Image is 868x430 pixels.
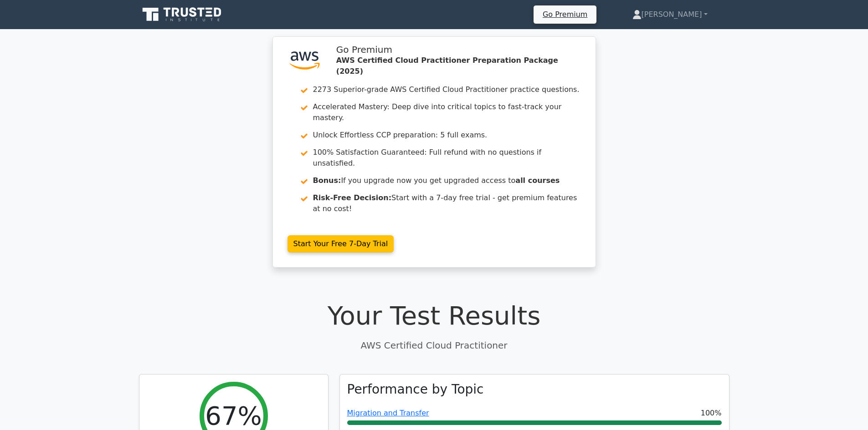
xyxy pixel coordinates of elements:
[139,300,729,331] h1: Your Test Results
[347,409,429,417] a: Migration and Transfer
[288,235,394,253] a: Start Your Free 7-Day Trial
[347,382,484,397] h3: Performance by Topic
[537,8,593,20] a: Go Premium
[139,339,729,352] p: AWS Certified Cloud Practitioner
[701,408,722,419] span: 100%
[611,5,729,24] a: [PERSON_NAME]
